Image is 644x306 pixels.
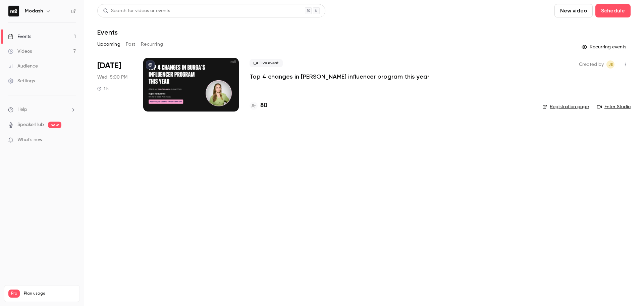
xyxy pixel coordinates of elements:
span: Wed, 5:00 PM [97,74,127,81]
div: Settings [8,78,35,84]
button: Schedule [595,4,631,17]
button: Recurring [141,39,163,50]
div: Events [8,33,31,40]
a: Enter Studio [597,103,631,110]
span: Jack Eaton [606,60,614,69]
span: Pro [8,290,20,298]
div: Search for videos or events [103,7,170,14]
div: 1 h [97,86,109,91]
button: Past [126,39,136,50]
a: SpeakerHub [17,121,44,128]
li: help-dropdown-opener [8,106,76,113]
span: Created by [579,60,604,69]
h4: 80 [260,101,267,110]
span: [DATE] [97,60,121,71]
button: Upcoming [97,39,120,50]
button: New video [554,4,593,17]
div: Videos [8,48,32,55]
button: Recurring events [579,42,631,52]
div: Audience [8,63,38,70]
a: Registration page [542,103,589,110]
iframe: Noticeable Trigger [68,137,76,143]
h1: Events [97,28,118,36]
span: JE [608,60,613,69]
img: Modash [8,6,19,16]
span: new [48,122,61,128]
div: Oct 29 Wed, 5:00 PM (Europe/London) [97,58,132,112]
span: What's new [17,136,43,143]
span: Live event [250,59,283,67]
span: Plan usage [24,291,75,296]
span: Help [17,106,27,113]
h6: Modash [25,8,43,14]
a: 80 [250,101,267,110]
a: Top 4 changes in [PERSON_NAME] influencer program this year [250,73,429,81]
